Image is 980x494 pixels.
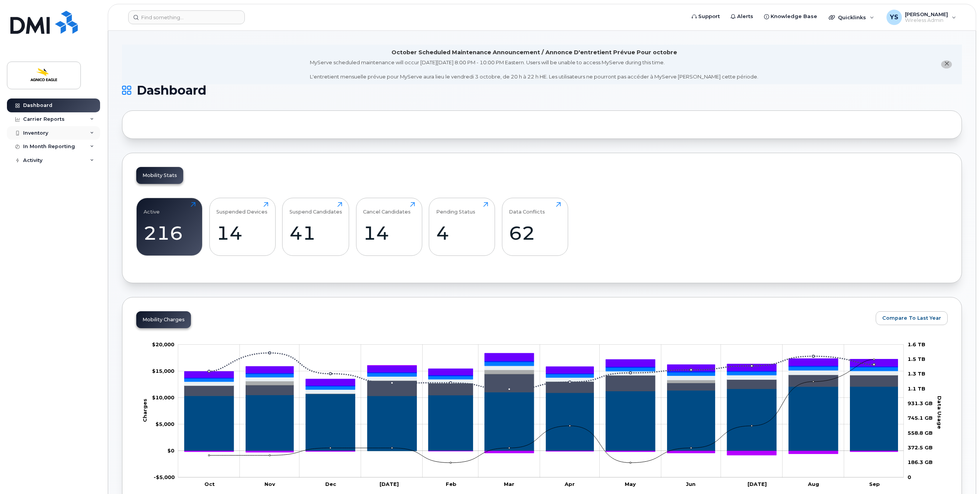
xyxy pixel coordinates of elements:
[869,481,880,487] tspan: Sep
[908,370,925,377] tspan: 1.3 TB
[509,202,545,215] div: Data Conflicts
[908,386,925,392] tspan: 1.1 TB
[363,202,411,215] div: Cancel Candidates
[908,444,933,451] tspan: 372.5 GB
[156,421,174,427] g: $0
[325,481,336,487] tspan: Dec
[882,314,941,322] span: Compare To Last Year
[152,341,174,347] g: $0
[152,394,174,401] tspan: $10,000
[204,481,215,487] tspan: Oct
[908,415,933,421] tspan: 745.1 GB
[380,481,399,487] tspan: [DATE]
[509,202,561,251] a: Data Conflicts62
[144,222,196,244] div: 216
[504,481,515,487] tspan: Mar
[167,447,174,454] tspan: $0
[908,474,911,480] tspan: 0
[908,341,925,347] tspan: 1.6 TB
[363,222,415,244] div: 14
[686,481,696,487] tspan: Jun
[184,387,898,451] g: Rate Plan
[436,202,475,215] div: Pending Status
[289,202,342,251] a: Suspend Candidates41
[908,459,933,465] tspan: 186.3 GB
[154,474,175,480] g: $0
[808,481,819,487] tspan: Aug
[391,48,677,57] div: October Scheduled Maintenance Announcement / Annonce D'entretient Prévue Pour octobre
[436,222,488,244] div: 4
[908,430,933,436] tspan: 558.8 GB
[216,202,268,251] a: Suspended Devices14
[876,311,948,325] button: Compare To Last Year
[264,481,275,487] tspan: Nov
[908,356,925,362] tspan: 1.5 TB
[152,368,174,374] g: $0
[137,85,206,96] span: Dashboard
[625,481,636,487] tspan: May
[154,474,175,480] tspan: -$5,000
[908,400,933,406] tspan: 931.3 GB
[152,368,174,374] tspan: $15,000
[436,202,488,251] a: Pending Status4
[152,394,174,401] g: $0
[289,202,342,215] div: Suspend Candidates
[565,481,575,487] tspan: Apr
[289,222,342,244] div: 41
[216,222,268,244] div: 14
[144,202,196,251] a: Active216
[937,396,943,429] tspan: Data Usage
[184,374,898,396] g: Roaming
[152,341,174,347] tspan: $20,000
[216,202,268,215] div: Suspended Devices
[446,481,457,487] tspan: Feb
[156,421,174,427] tspan: $5,000
[142,399,148,422] tspan: Charges
[363,202,415,251] a: Cancel Candidates14
[748,481,767,487] tspan: [DATE]
[144,202,160,215] div: Active
[310,59,758,80] div: MyServe scheduled maintenance will occur [DATE][DATE] 8:00 PM - 10:00 PM Eastern. Users will be u...
[509,222,561,244] div: 62
[941,60,952,68] button: close notification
